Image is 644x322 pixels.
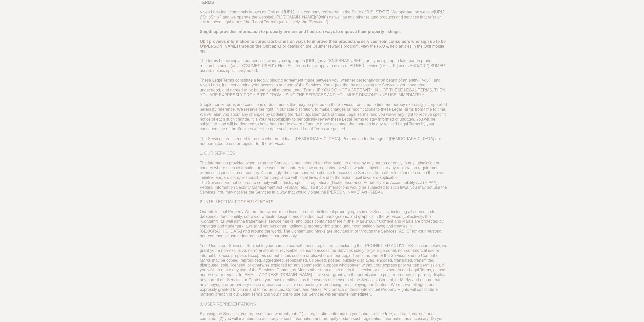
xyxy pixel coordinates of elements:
span: 2. INTELLECTUAL PROPERTY RIGHTS [200,200,274,204]
span: For details on the Qsumer rewards program, view the FAQ & help articles in the Qbit mobile app. [200,44,444,53]
span: Our Intellectual Property: [200,210,245,214]
span: Qbit provides information to corporate brands on ways to improve their products & services from c... [200,39,446,48]
span: Supplemental terms and conditions or documents that may be posted on the Services from time to ti... [200,102,447,131]
span: Your Use of our Services: [200,243,246,248]
span: Viveo Labs Inc., commonly known as Qbit and [URL], is a company registered in the State of [US_ST... [200,10,444,24]
span: SnipSnap provides information to property owners and hosts on ways to improve their property list... [200,29,401,34]
span: These Legal Terms constitute a legally binding agreement made between you, whether personally or ... [200,78,445,97]
span: TERMS [200,0,214,5]
span: The information provided when using the Services is not intended for distribution to or use by an... [200,161,445,180]
span: 1. OUR SERVICES [200,151,235,155]
a: [EMAIL_ADDRESS][DOMAIN_NAME] [243,273,312,277]
a: [URL] [434,10,444,14]
span: Our Content and Marks are protected by copyright and trademark laws (and various other intellectu... [200,219,444,238]
span: Subject to your compliance with these Legal Terms, including the "PROHIBITED ACTIVITIES" section ... [200,243,447,296]
span: 3. USER REPRESENTATIONS [200,302,256,306]
a: [URL][DOMAIN_NAME] [272,15,315,19]
span: The Services are not tailored to comply with industry-specific regulations (Health Insurance Port... [200,180,447,194]
span: We are the owner or the licensee of all intellectual property rights in our Services, including a... [200,210,437,223]
span: The terms below explain our services when you sign up on [URL] (as a "SNIPSNAP USER") or if you s... [200,59,445,72]
span: The Services are intended for users who are at least [DEMOGRAPHIC_DATA]. Persons under the age of... [200,137,441,146]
